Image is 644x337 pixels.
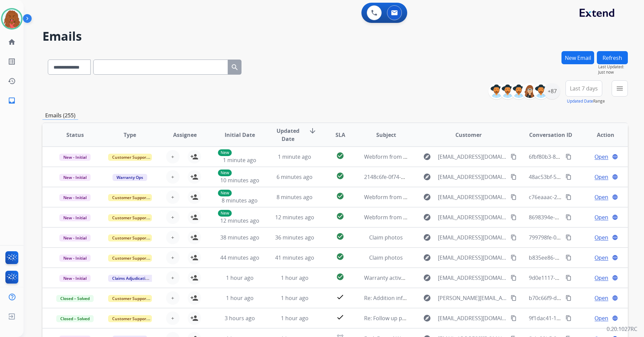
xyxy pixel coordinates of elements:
[108,275,154,282] span: Claims Adjudication
[438,173,507,181] span: [EMAIL_ADDRESS][DOMAIN_NAME]
[566,234,572,240] mat-icon: content_copy
[567,98,605,104] span: Range
[218,210,232,217] p: New
[273,127,303,143] span: Updated Date
[364,153,517,160] span: Webform from [EMAIL_ADDRESS][DOMAIN_NAME] on [DATE]
[171,314,174,322] span: +
[511,315,517,321] mat-icon: content_copy
[594,314,608,322] span: Open
[42,111,78,120] p: Emails (255)
[8,58,16,66] mat-icon: list_alt
[612,214,618,220] mat-icon: language
[231,63,239,71] mat-icon: search
[616,84,624,92] mat-icon: menu
[364,193,517,201] span: Webform from [EMAIL_ADDRESS][DOMAIN_NAME] on [DATE]
[281,274,309,282] span: 1 hour ago
[336,192,344,200] mat-icon: check_circle
[529,131,572,139] span: Conversation ID
[220,177,259,184] span: 10 minutes ago
[369,234,403,241] span: Claim photos
[369,254,403,261] span: Claim photos
[222,197,258,204] span: 8 minutes ago
[336,313,344,321] mat-icon: check
[455,131,482,139] span: Customer
[108,194,152,201] span: Customer Support
[335,131,345,139] span: SLA
[112,174,147,181] span: Warranty Ops
[511,214,517,220] mat-icon: content_copy
[597,51,628,64] button: Refresh
[59,275,91,282] span: New - Initial
[529,153,629,160] span: 6fbf80b3-8e77-4182-aaf9-ae9e553bd24f
[544,83,560,99] div: +87
[376,131,396,139] span: Subject
[566,174,572,180] mat-icon: content_copy
[309,127,317,135] mat-icon: arrow_downward
[108,154,152,161] span: Customer Support
[190,213,198,221] mat-icon: person_add
[218,190,232,196] p: New
[173,131,197,139] span: Assignee
[220,254,259,261] span: 44 minutes ago
[8,38,16,46] mat-icon: home
[529,193,631,201] span: c76eaaac-29ca-4477-9996-be3ea1a94d9f
[423,153,431,161] mat-icon: explore
[166,170,180,184] button: +
[561,51,594,64] button: New Email
[594,173,608,181] span: Open
[278,153,311,160] span: 1 minute ago
[56,295,94,302] span: Closed – Solved
[364,314,417,322] span: Re: Follow up photos
[171,193,174,201] span: +
[225,314,255,322] span: 3 hours ago
[566,295,572,301] mat-icon: content_copy
[594,274,608,282] span: Open
[336,212,344,220] mat-icon: check_circle
[277,193,313,201] span: 8 minutes ago
[59,255,91,262] span: New - Initial
[511,275,517,281] mat-icon: content_copy
[275,254,314,261] span: 41 minutes ago
[2,9,21,28] img: avatar
[573,123,628,147] th: Action
[511,154,517,160] mat-icon: content_copy
[166,231,180,244] button: +
[594,153,608,161] span: Open
[438,294,507,302] span: [PERSON_NAME][EMAIL_ADDRESS][DOMAIN_NAME]
[529,214,635,221] span: 8698394e-83b7-42c3-b059-35d1d1bddcd2
[220,217,259,224] span: 12 minutes ago
[438,233,507,241] span: [EMAIL_ADDRESS][DOMAIN_NAME]
[364,294,428,302] span: Re: Addition information.
[108,315,152,322] span: Customer Support
[190,193,198,201] mat-icon: person_add
[190,294,198,302] mat-icon: person_add
[566,315,572,321] mat-icon: content_copy
[612,255,618,261] mat-icon: language
[423,294,431,302] mat-icon: explore
[66,131,84,139] span: Status
[438,254,507,262] span: [EMAIL_ADDRESS][DOMAIN_NAME]
[281,294,309,302] span: 1 hour ago
[336,273,344,281] mat-icon: check_circle
[190,173,198,181] mat-icon: person_add
[511,234,517,240] mat-icon: content_copy
[612,234,618,240] mat-icon: language
[438,153,507,161] span: [EMAIL_ADDRESS][DOMAIN_NAME]
[612,275,618,281] mat-icon: language
[336,232,344,240] mat-icon: check_circle
[108,214,152,221] span: Customer Support
[566,154,572,160] mat-icon: content_copy
[166,271,180,285] button: +
[566,275,572,281] mat-icon: content_copy
[59,194,91,201] span: New - Initial
[423,193,431,201] mat-icon: explore
[166,150,180,163] button: +
[529,294,632,302] span: b70c66f9-d148-4e6a-846e-7ed69355d163
[190,314,198,322] mat-icon: person_add
[423,213,431,221] mat-icon: explore
[166,311,180,325] button: +
[218,149,232,156] p: New
[8,77,16,85] mat-icon: history
[438,314,507,322] span: [EMAIL_ADDRESS][DOMAIN_NAME]
[423,173,431,181] mat-icon: explore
